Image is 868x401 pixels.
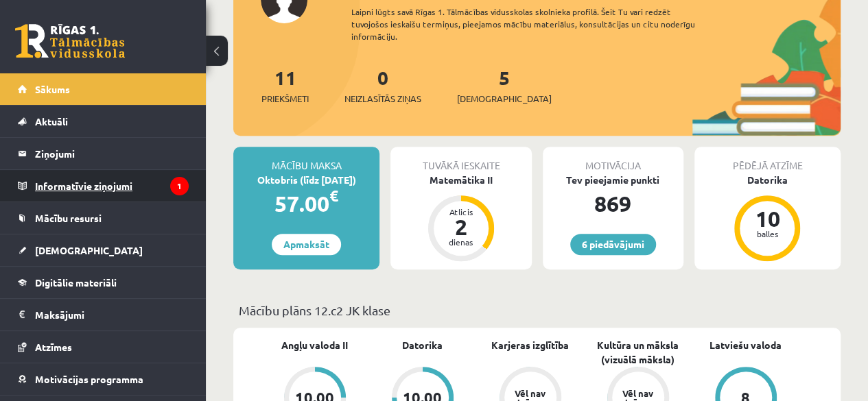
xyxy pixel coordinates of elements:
span: Aktuāli [35,115,68,127]
div: Motivācija [543,147,683,173]
a: Angļu valoda II [281,338,348,352]
div: 10 [747,208,788,230]
div: Tuvākā ieskaite [390,147,531,173]
a: Maksājumi [18,299,189,330]
a: Datorika [402,338,443,352]
a: Apmaksāt [272,234,341,255]
a: Kultūra un māksla (vizuālā māksla) [584,338,692,367]
div: Laipni lūgts savā Rīgas 1. Tālmācības vidusskolas skolnieka profilā. Šeit Tu vari redzēt tuvojošo... [351,5,716,42]
span: [DEMOGRAPHIC_DATA] [35,244,143,256]
span: Atzīmes [35,341,72,353]
div: Mācību maksa [233,147,379,173]
a: Mācību resursi [18,202,189,234]
a: Ziņojumi [18,138,189,169]
div: 869 [543,187,683,220]
a: 0Neizlasītās ziņas [344,65,421,106]
a: Karjeras izglītība [491,338,569,352]
a: Digitālie materiāli [18,267,189,298]
div: 2 [441,216,482,238]
div: dienas [441,238,482,246]
span: Digitālie materiāli [35,276,117,289]
a: Latviešu valoda [709,338,782,352]
span: € [329,186,338,206]
span: Neizlasītās ziņas [344,92,421,106]
div: Matemātika II [390,173,531,187]
a: Aktuāli [18,106,189,137]
div: 57.00 [233,187,379,220]
div: balles [747,230,788,238]
div: Datorika [694,173,841,187]
legend: Informatīvie ziņojumi [35,170,189,202]
span: [DEMOGRAPHIC_DATA] [457,92,552,106]
a: 6 piedāvājumi [570,234,656,255]
a: 11Priekšmeti [261,65,309,106]
i: 1 [170,177,189,195]
a: Atzīmes [18,331,189,363]
a: Datorika 10 balles [694,173,841,263]
a: Informatīvie ziņojumi1 [18,170,189,202]
a: Sākums [18,73,189,105]
div: Pēdējā atzīme [694,147,841,173]
p: Mācību plāns 12.c2 JK klase [239,301,835,319]
span: Priekšmeti [261,92,309,106]
div: Atlicis [441,208,482,216]
a: [DEMOGRAPHIC_DATA] [18,234,189,266]
a: Matemātika II Atlicis 2 dienas [390,173,531,263]
legend: Ziņojumi [35,138,189,169]
a: Motivācijas programma [18,363,189,395]
div: Oktobris (līdz [DATE]) [233,173,379,187]
legend: Maksājumi [35,299,189,330]
span: Mācību resursi [35,212,102,224]
a: 5[DEMOGRAPHIC_DATA] [457,65,552,106]
span: Sākums [35,83,70,95]
div: Tev pieejamie punkti [543,173,683,187]
a: Rīgas 1. Tālmācības vidusskola [15,24,125,58]
span: Motivācijas programma [35,373,143,385]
